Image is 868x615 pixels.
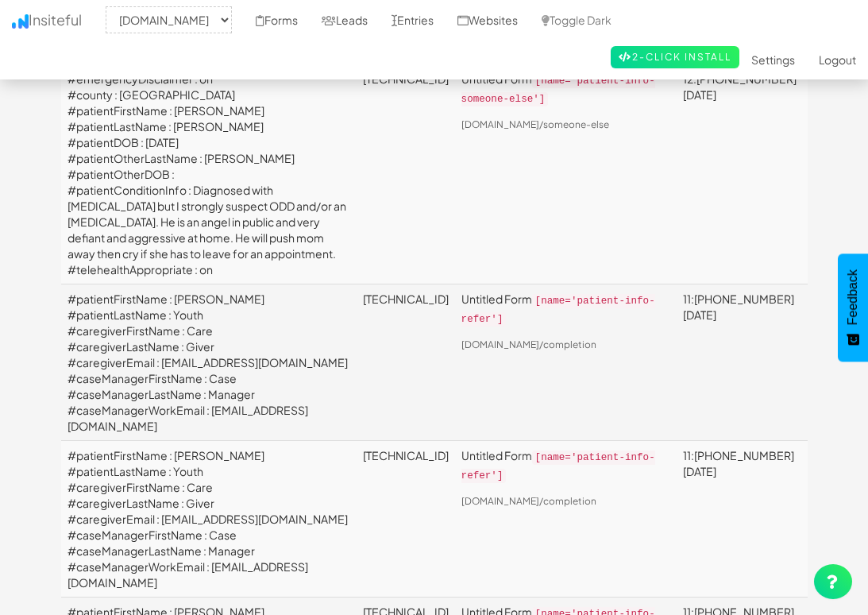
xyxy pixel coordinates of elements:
[838,253,868,362] button: Feedback - Show survey
[846,269,860,325] span: Feedback
[611,46,739,68] a: 2-Click Install
[61,284,357,440] td: #patientFirstName : [PERSON_NAME] #patientLastName : Youth #caregiverFirstName : Care #caregiverL...
[461,451,655,483] code: [name='patient-info-refer']
[461,447,670,484] p: Untitled Form
[807,40,868,79] a: Logout
[739,40,807,79] a: Settings
[461,291,670,327] p: Untitled Form
[461,495,596,507] a: [DOMAIN_NAME]/completion
[461,118,609,130] a: [DOMAIN_NAME]/someone-else
[363,292,449,306] a: [TECHNICAL_ID]
[61,440,357,597] td: #patientFirstName : [PERSON_NAME] #patientLastName : Youth #caregiverFirstName : Care #caregiverL...
[461,338,596,350] a: [DOMAIN_NAME]/completion
[461,74,655,106] code: [name='patient-info-someone-else']
[677,64,808,284] td: 12:[PHONE_NUMBER][DATE]
[461,71,670,107] p: Untitled Form
[12,14,29,29] img: icon.png
[461,294,655,327] code: [name='patient-info-refer']
[363,448,449,462] a: [TECHNICAL_ID]
[61,64,357,284] td: #emergencyDisclaimer : on #county : [GEOGRAPHIC_DATA] #patientFirstName : [PERSON_NAME] #patientL...
[677,440,808,597] td: 11:[PHONE_NUMBER][DATE]
[363,72,449,86] a: [TECHNICAL_ID]
[677,284,808,440] td: 11:[PHONE_NUMBER][DATE]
